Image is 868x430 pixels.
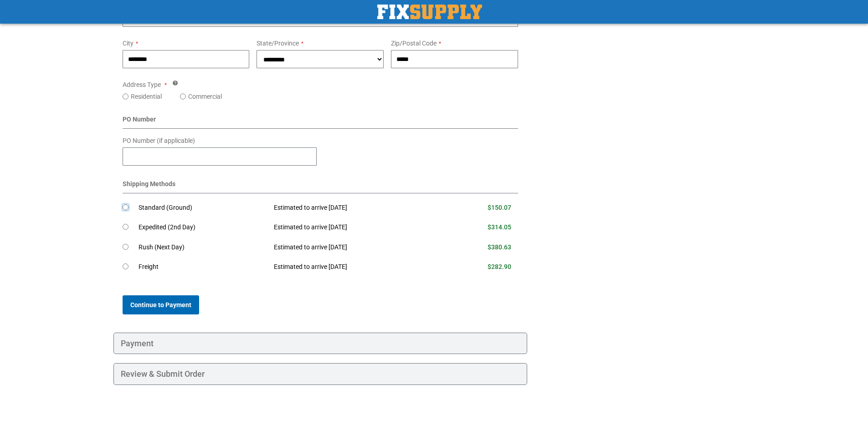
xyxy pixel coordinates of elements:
span: $282.90 [488,263,511,270]
td: Standard (Ground) [139,198,267,218]
td: Expedited (2nd Day) [139,218,267,238]
td: Estimated to arrive [DATE] [267,257,443,277]
span: State/Province [257,40,299,47]
span: $380.63 [488,243,511,251]
td: Estimated to arrive [DATE] [267,238,443,258]
button: Continue to Payment [123,295,199,314]
div: Shipping Methods [123,179,519,193]
span: City [123,40,134,47]
label: Commercial [188,92,222,101]
td: Estimated to arrive [DATE] [267,198,443,218]
div: PO Number [123,115,519,129]
label: Residential [131,92,162,101]
span: Address Type [123,81,161,88]
div: Payment [113,333,528,354]
span: PO Number (if applicable) [123,137,195,144]
span: Zip/Postal Code [391,40,437,47]
td: Estimated to arrive [DATE] [267,218,443,238]
span: $314.05 [488,223,511,231]
span: $150.07 [488,204,511,211]
td: Rush (Next Day) [139,238,267,258]
a: store logo [377,5,482,19]
span: Continue to Payment [130,301,191,309]
div: Review & Submit Order [113,363,528,385]
img: Fix Industrial Supply [377,5,482,19]
td: Freight [139,257,267,277]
